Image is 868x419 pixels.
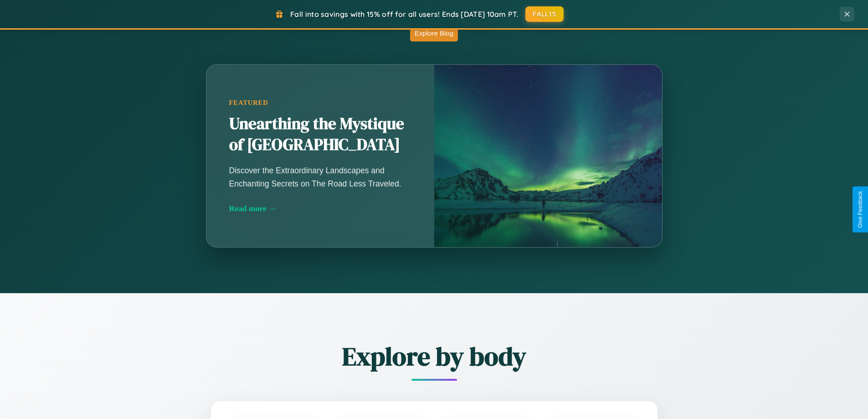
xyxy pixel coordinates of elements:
[229,114,411,155] h2: Unearthing the Mystique of [GEOGRAPHIC_DATA]
[229,164,411,190] p: Discover the Extraordinary Landscapes and Enchanting Secrets on The Road Less Traveled.
[161,339,708,374] h2: Explore by body
[525,6,564,22] button: FALL15
[229,99,411,107] div: Featured
[290,10,519,19] span: Fall into savings with 15% off for all users! Ends [DATE] 10am PT.
[410,25,458,41] button: Explore Blog
[857,191,863,228] div: Give Feedback
[229,204,411,213] div: Read more →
